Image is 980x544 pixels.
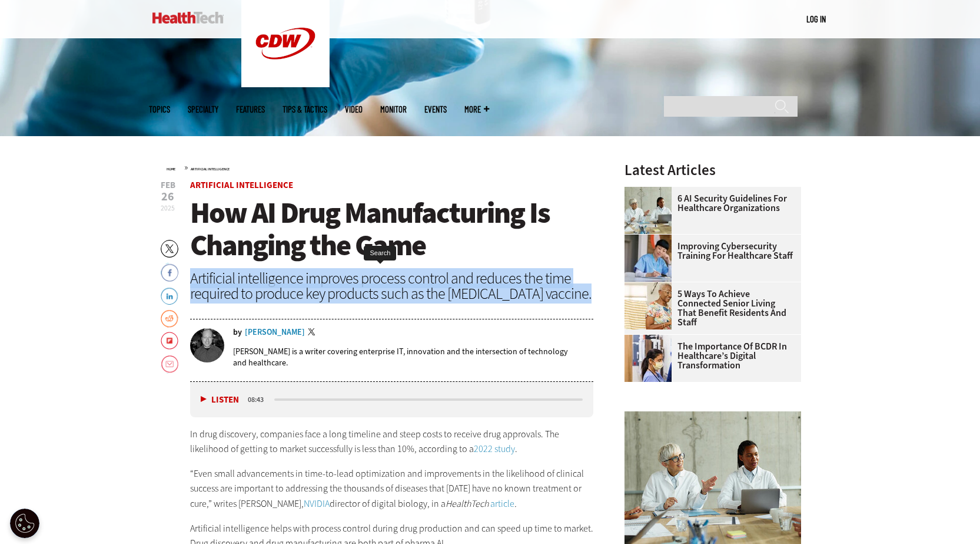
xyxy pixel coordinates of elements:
[167,167,175,172] a: Home
[283,105,327,114] a: Tips & Tactics
[624,163,801,177] h3: Latest Articles
[190,328,224,362] img: Brian Horowitz
[490,497,514,510] a: article
[514,497,517,510] em: .
[233,346,594,368] p: [PERSON_NAME] is a writer covering enterprise IT, innovation and the intersection of technology a...
[624,235,677,244] a: nurse studying on computer
[624,342,794,370] a: The Importance of BCDR in Healthcare’s Digital Transformation
[624,289,794,327] a: 5 Ways to Achieve Connected Senior Living That Benefit Residents and Staff
[190,427,594,457] p: In drug discovery, companies face a long timeline and steep costs to receive drug approvals. The ...
[380,105,407,114] a: MonITor
[236,105,265,114] a: Features
[424,105,447,114] a: Events
[149,105,170,114] span: Topics
[345,105,363,114] a: Video
[806,13,826,25] div: User menu
[161,191,175,203] span: 26
[624,235,672,282] img: nurse studying on computer
[201,395,239,404] button: Listen
[246,394,273,405] div: duration
[190,179,293,191] a: Artificial Intelligence
[191,167,230,172] a: Artificial Intelligence
[152,12,224,24] img: Home
[190,271,594,301] div: Artificial intelligence improves process control and reduces the time required to produce key pro...
[365,247,395,259] div: Search
[161,181,175,190] span: Feb
[308,328,318,338] a: Twitter
[241,78,330,90] a: CDW
[624,187,677,196] a: Doctors meeting in the office
[624,282,672,329] img: Networking Solutions for Senior Living
[624,194,794,213] a: 6 AI Security Guidelines for Healthcare Organizations
[624,411,801,544] img: Doctors meeting in the office
[233,328,242,337] span: by
[10,509,39,538] button: Open Preferences
[464,105,489,114] span: More
[806,14,826,24] a: Log in
[190,193,550,265] span: How AI Drug Manufacturing Is Changing the Game
[624,242,794,261] a: Improving Cybersecurity Training for Healthcare Staff
[624,335,677,344] a: Doctors reviewing tablet
[474,443,515,455] a: 2022 study
[161,203,175,213] span: 2025
[304,497,330,510] a: NVIDIA
[190,466,594,512] p: “Even small advancements in time-to-lead optimization and improvements in the likelihood of clini...
[190,382,594,417] div: media player
[167,163,594,172] div: »
[624,282,677,292] a: Networking Solutions for Senior Living
[245,328,305,337] a: [PERSON_NAME]
[446,497,489,510] em: HealthTech
[10,509,39,538] div: Cookie Settings
[624,335,672,382] img: Doctors reviewing tablet
[624,187,672,234] img: Doctors meeting in the office
[188,105,218,114] span: Specialty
